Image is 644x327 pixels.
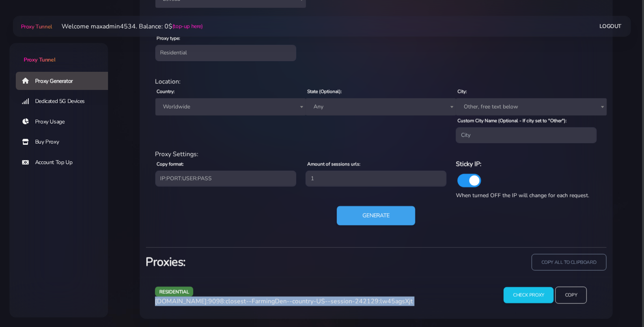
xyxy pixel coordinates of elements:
[146,254,371,270] h3: Proxies:
[457,88,467,95] label: City:
[310,101,452,112] span: Any
[16,153,114,172] a: Account Top Up
[337,206,415,226] button: Generate
[155,287,194,297] span: residential
[21,23,52,30] span: Proxy Tunnel
[157,88,175,95] label: Country:
[157,161,184,168] label: Copy format:
[160,101,301,112] span: Worldwide
[456,192,589,199] span: When turned OFF the IP will change for each request.
[52,22,203,31] li: Welcome maxadmin4534. Balance: 0$
[19,20,52,33] a: Proxy Tunnel
[157,35,181,42] label: Proxy type:
[9,43,108,64] a: Proxy Tunnel
[16,92,114,110] a: Dedicated 5G Devices
[461,101,602,112] span: Other, free text below
[306,98,456,116] span: Any
[151,77,602,86] div: Location:
[172,22,203,30] a: (top-up here)
[151,149,602,159] div: Proxy Settings:
[456,127,597,143] input: City
[155,98,306,116] span: Worldwide
[16,72,114,90] a: Proxy Generator
[457,117,567,124] label: Custom City Name (Optional - If city set to "Other"):
[532,254,607,271] input: copy all to clipboard
[24,56,55,64] span: Proxy Tunnel
[456,98,607,116] span: Other, free text below
[16,113,114,131] a: Proxy Usage
[456,159,597,169] h6: Sticky IP:
[307,161,360,168] label: Amount of sessions urls:
[504,287,554,303] input: Check Proxy
[307,88,342,95] label: State (Optional):
[606,289,634,317] iframe: Webchat Widget
[555,287,587,304] input: Copy
[600,19,622,34] a: Logout
[155,297,413,306] span: [DOMAIN_NAME]:9098:closest--FarmingDen--country-US--session-242129:lw45agsXjt
[16,133,114,151] a: Buy Proxy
